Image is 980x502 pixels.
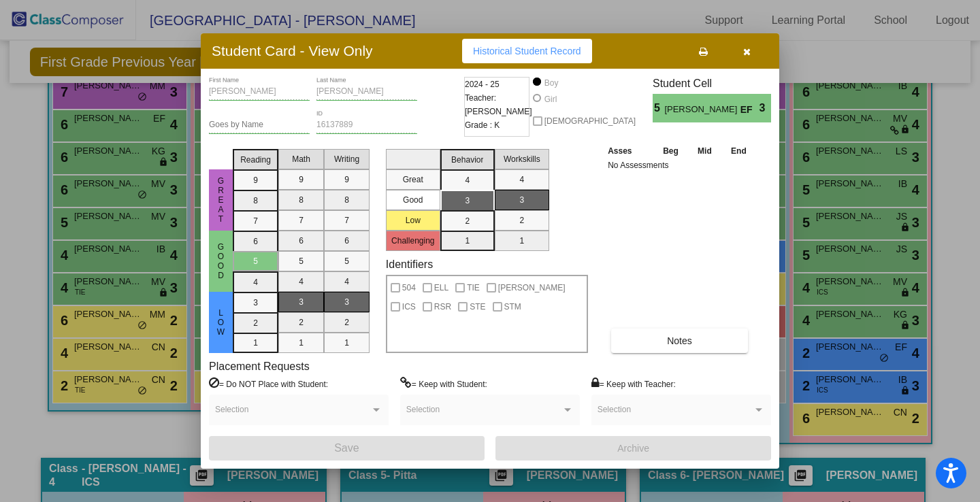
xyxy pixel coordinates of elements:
[465,91,532,118] span: Teacher: [PERSON_NAME]
[664,103,740,117] span: [PERSON_NAME]
[473,46,581,56] span: Historical Student Record
[434,280,448,296] span: ELL
[402,299,416,315] span: ICS
[209,360,310,373] label: Placement Requests
[215,242,227,280] span: Good
[504,299,521,315] span: STM
[215,308,227,337] span: Low
[334,442,359,454] span: Save
[209,436,485,461] button: Save
[215,176,227,224] span: Great
[604,144,653,158] th: Asses
[462,39,592,63] button: Historical Student Record
[316,120,417,130] input: Enter ID
[611,329,748,353] button: Notes
[400,377,487,390] label: = Keep with Student:
[544,77,559,89] div: Boy
[617,443,649,454] span: Archive
[653,144,689,158] th: Beg
[434,299,451,315] span: RSR
[759,100,771,116] span: 3
[465,78,500,91] span: 2024 - 25
[470,299,485,315] span: STE
[653,77,771,90] h3: Student Cell
[591,377,676,390] label: = Keep with Teacher:
[209,120,310,130] input: goes by name
[386,258,433,271] label: Identifiers
[653,100,664,116] span: 5
[544,113,636,129] span: [DEMOGRAPHIC_DATA]
[667,335,692,346] span: Notes
[740,103,759,117] span: EF
[688,144,721,158] th: Mid
[495,436,771,461] button: Archive
[402,280,416,296] span: 504
[498,280,566,296] span: [PERSON_NAME]
[721,144,757,158] th: End
[209,377,328,390] label: = Do NOT Place with Student:
[212,42,373,59] h3: Student Card - View Only
[465,118,500,132] span: Grade : K
[467,280,480,296] span: TIE
[604,158,756,172] td: No Assessments
[544,93,557,105] div: Girl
